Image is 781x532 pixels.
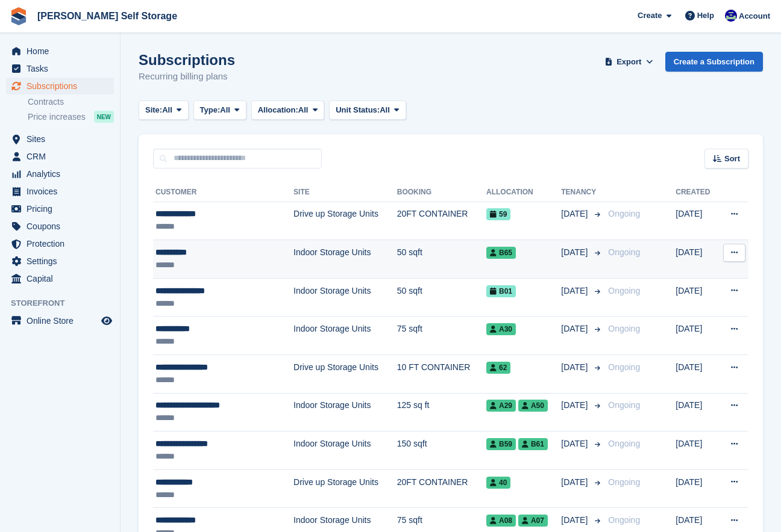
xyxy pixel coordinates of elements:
button: Allocation: All [251,101,325,120]
a: Contracts [28,96,114,108]
td: Drive up Storage Units [293,202,397,240]
span: B61 [518,438,548,450]
span: [DATE] [561,476,590,489]
span: [DATE] [561,285,590,297]
span: Ongoing [608,362,640,372]
td: [DATE] [676,202,718,240]
span: Storefront [11,297,120,309]
span: Ongoing [608,286,640,295]
span: All [162,104,172,116]
span: Sort [724,153,740,165]
span: All [220,104,230,116]
th: Created [676,183,718,202]
div: NEW [94,111,114,123]
a: Price increases NEW [28,110,114,123]
td: Indoor Storage Units [293,393,397,431]
a: menu [6,148,114,165]
td: Indoor Storage Units [293,431,397,470]
span: A29 [486,400,516,412]
td: Drive up Storage Units [293,469,397,508]
span: Unit Status: [336,104,380,116]
span: Invoices [27,183,99,200]
span: A30 [486,323,516,335]
span: Export [616,56,641,68]
img: stora-icon-8386f47178a22dfd0bd8f6a31ec36ba5ce8667c1dd55bd0f319d3a0aa187defe.svg [10,7,28,25]
span: Home [27,43,99,60]
td: 150 sqft [397,431,486,470]
a: menu [6,78,114,94]
td: 10 FT CONTAINER [397,355,486,394]
span: B65 [486,247,516,259]
td: Indoor Storage Units [293,317,397,355]
span: [DATE] [561,514,590,527]
th: Allocation [486,183,561,202]
span: Type: [200,104,221,116]
span: Subscriptions [27,78,99,94]
a: menu [6,200,114,217]
button: Type: All [193,101,246,120]
td: Indoor Storage Units [293,240,397,279]
td: Drive up Storage Units [293,355,397,394]
span: Coupons [27,218,99,235]
span: All [298,104,309,116]
span: Pricing [27,200,99,217]
span: B01 [486,285,516,297]
a: menu [6,235,114,252]
a: menu [6,270,114,287]
span: Ongoing [608,324,640,333]
span: Create [638,10,662,22]
th: Customer [153,183,293,202]
span: A50 [518,400,548,412]
span: [DATE] [561,323,590,335]
a: menu [6,253,114,270]
button: Export [603,52,656,72]
span: Analytics [27,165,99,182]
td: 20FT CONTAINER [397,469,486,508]
span: Ongoing [608,477,640,487]
span: Ongoing [608,439,640,448]
td: 75 sqft [397,317,486,355]
a: Create a Subscription [665,52,763,72]
td: 50 sqft [397,278,486,317]
a: menu [6,312,114,329]
span: Site: [145,104,162,116]
span: All [380,104,390,116]
button: Site: All [139,101,189,120]
span: [DATE] [561,361,590,374]
td: Indoor Storage Units [293,278,397,317]
td: [DATE] [676,317,718,355]
span: Sites [27,131,99,147]
span: [DATE] [561,399,590,412]
td: [DATE] [676,393,718,431]
td: 125 sq ft [397,393,486,431]
span: [DATE] [561,246,590,259]
span: A08 [486,515,516,527]
span: Help [697,10,714,22]
span: 40 [486,477,510,489]
th: Site [293,183,397,202]
span: Ongoing [608,400,640,410]
a: Preview store [99,314,114,328]
span: Account [739,10,770,22]
button: Unit Status: All [329,101,406,120]
td: 50 sqft [397,240,486,279]
span: Protection [27,235,99,252]
td: 20FT CONTAINER [397,202,486,240]
span: B59 [486,438,516,450]
a: menu [6,165,114,182]
span: Capital [27,270,99,287]
span: Ongoing [608,209,640,218]
th: Tenancy [561,183,603,202]
span: Allocation: [258,104,298,116]
a: menu [6,131,114,147]
p: Recurring billing plans [139,70,235,84]
span: [DATE] [561,208,590,220]
span: Settings [27,253,99,270]
span: [DATE] [561,438,590,450]
td: [DATE] [676,278,718,317]
td: [DATE] [676,240,718,279]
a: menu [6,183,114,200]
a: [PERSON_NAME] Self Storage [33,6,182,26]
td: [DATE] [676,469,718,508]
span: 62 [486,362,510,374]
